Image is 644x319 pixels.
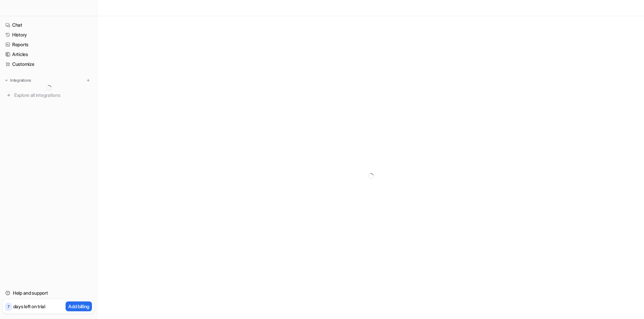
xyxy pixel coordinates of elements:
[3,90,94,100] a: Explore all integrations
[3,59,94,69] a: Customize
[13,303,45,310] p: days left on trial
[3,77,33,84] button: Integrations
[3,20,94,30] a: Chat
[4,78,9,83] img: expand menu
[3,40,94,49] a: Reports
[7,304,9,310] p: 7
[86,78,91,83] img: menu_add.svg
[3,50,94,59] a: Articles
[5,92,12,99] img: explore all integrations
[3,288,94,298] a: Help and support
[10,78,31,83] p: Integrations
[14,90,92,101] span: Explore all integrations
[3,30,94,39] a: History
[68,303,89,310] p: Add billing
[66,301,92,311] button: Add billing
